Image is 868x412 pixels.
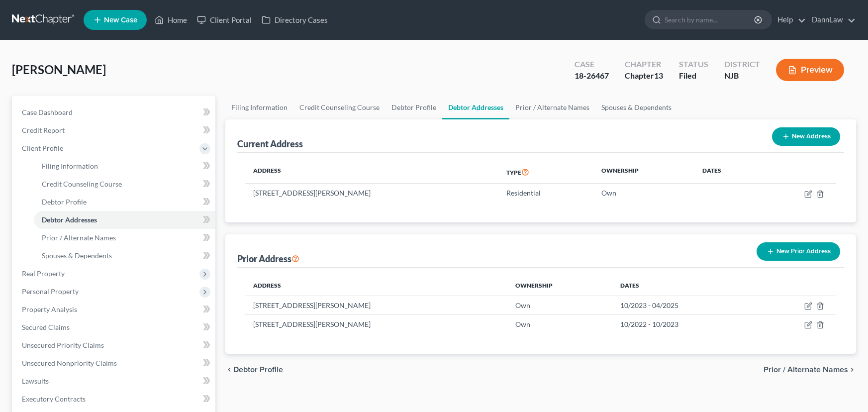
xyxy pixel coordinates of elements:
[386,96,442,119] a: Debtor Profile
[848,366,856,374] i: chevron_right
[724,59,760,70] div: District
[612,296,758,314] td: 10/2023 - 04/2025
[42,198,87,206] span: Debtor Profile
[625,59,663,70] div: Chapter
[593,161,694,184] th: Ownership
[665,10,756,29] input: Search by name...
[34,247,215,265] a: Spouses & Dependents
[245,315,507,334] td: [STREET_ADDRESS][PERSON_NAME]
[245,296,507,314] td: [STREET_ADDRESS][PERSON_NAME]
[22,108,73,116] span: Case Dashboard
[772,127,840,146] button: New Address
[192,11,257,29] a: Client Portal
[679,70,708,82] div: Filed
[42,233,116,242] span: Prior / Alternate Names
[42,162,98,170] span: Filing Information
[772,11,806,29] a: Help
[654,71,663,80] span: 13
[507,315,612,334] td: Own
[612,315,758,334] td: 10/2022 - 10/2023
[22,323,70,331] span: Secured Claims
[34,229,215,247] a: Prior / Alternate Names
[694,161,761,184] th: Dates
[14,390,215,408] a: Executory Contracts
[442,96,509,119] a: Debtor Addresses
[257,11,333,29] a: Directory Cases
[34,157,215,175] a: Filing Information
[507,296,612,314] td: Own
[575,70,609,82] div: 18-26467
[612,276,758,296] th: Dates
[233,366,283,374] span: Debtor Profile
[237,138,303,150] div: Current Address
[14,336,215,354] a: Unsecured Priority Claims
[293,96,386,119] a: Credit Counseling Course
[679,59,708,70] div: Status
[245,161,498,184] th: Address
[764,366,856,374] button: Prior / Alternate Names chevron_right
[34,193,215,211] a: Debtor Profile
[42,251,112,260] span: Spouses & Dependents
[595,96,677,119] a: Spouses & Dependents
[757,242,840,261] button: New Prior Address
[22,359,117,367] span: Unsecured Nonpriority Claims
[12,62,106,77] span: [PERSON_NAME]
[498,161,594,184] th: Type
[14,372,215,390] a: Lawsuits
[22,341,104,349] span: Unsecured Priority Claims
[225,366,283,374] button: chevron_left Debtor Profile
[42,215,97,224] span: Debtor Addresses
[14,301,215,318] a: Property Analysis
[14,354,215,372] a: Unsecured Nonpriority Claims
[225,366,233,374] i: chevron_left
[245,276,507,296] th: Address
[225,96,293,119] a: Filing Information
[724,70,760,82] div: NJB
[42,180,122,188] span: Credit Counseling Course
[575,59,609,70] div: Case
[22,144,63,152] span: Client Profile
[34,175,215,193] a: Credit Counseling Course
[22,287,79,296] span: Personal Property
[14,103,215,121] a: Case Dashboard
[22,126,65,134] span: Credit Report
[593,184,694,203] td: Own
[507,276,612,296] th: Ownership
[498,184,594,203] td: Residential
[625,70,663,82] div: Chapter
[150,11,192,29] a: Home
[34,211,215,229] a: Debtor Addresses
[22,269,65,278] span: Real Property
[104,16,137,24] span: New Case
[22,305,77,313] span: Property Analysis
[764,366,848,374] span: Prior / Alternate Names
[22,377,49,385] span: Lawsuits
[245,184,498,203] td: [STREET_ADDRESS][PERSON_NAME]
[22,395,86,403] span: Executory Contracts
[14,318,215,336] a: Secured Claims
[807,11,856,29] a: DannLaw
[237,253,299,265] div: Prior Address
[14,121,215,139] a: Credit Report
[776,59,844,81] button: Preview
[509,96,595,119] a: Prior / Alternate Names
